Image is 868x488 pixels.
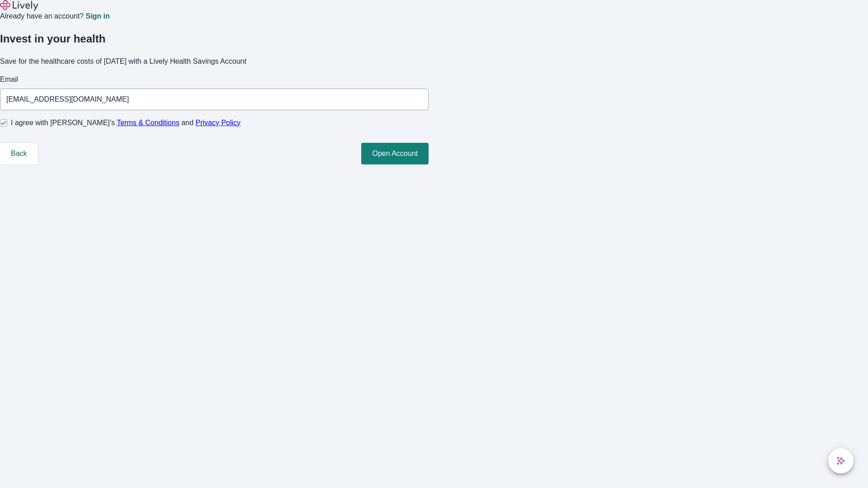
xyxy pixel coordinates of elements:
span: I agree with [PERSON_NAME]’s and [11,117,241,128]
svg: Lively AI Assistant [836,456,845,465]
button: chat [828,448,854,474]
a: Terms & Conditions [117,119,179,127]
button: Open Account [361,143,429,164]
a: Sign in [85,13,109,20]
a: Privacy Policy [196,119,241,127]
